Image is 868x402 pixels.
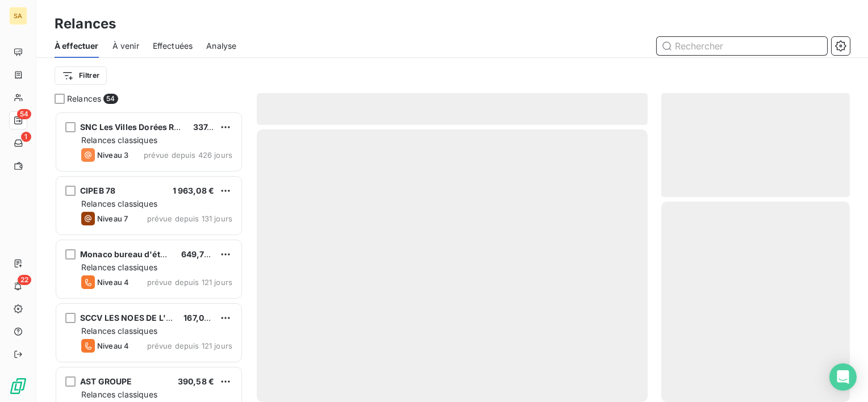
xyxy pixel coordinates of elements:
span: prévue depuis 121 jours [147,341,232,350]
span: Relances classiques [81,262,157,272]
button: Filtrer [55,66,107,85]
span: 649,73 € [181,249,217,259]
span: prévue depuis 131 jours [147,214,232,223]
span: Niveau 4 [97,278,129,287]
span: Relances [67,93,101,104]
span: Niveau 3 [97,150,128,160]
span: CIPEB 78 [80,186,115,195]
div: SA [9,7,27,25]
span: Effectuées [153,40,193,52]
span: Niveau 4 [97,341,129,350]
span: Relances classiques [81,199,157,208]
span: 22 [18,275,31,285]
span: À venir [112,40,139,52]
span: 54 [17,109,31,119]
span: Analyse [206,40,236,52]
span: Monaco bureau d'études [80,249,180,259]
span: SCCV LES NOES DE L'ILLE [80,313,182,323]
span: 1 [21,132,31,142]
span: prévue depuis 121 jours [147,278,232,287]
h3: Relances [55,14,116,34]
span: 390,58 € [178,376,214,386]
span: Niveau 7 [97,214,128,223]
img: Logo LeanPay [9,377,27,395]
span: 1 963,08 € [173,186,215,195]
span: Relances classiques [81,390,157,399]
div: Open Intercom Messenger [829,363,857,391]
span: 337,32 € [193,122,228,132]
span: prévue depuis 426 jours [144,150,232,160]
span: Relances classiques [81,135,157,145]
span: Relances classiques [81,326,157,336]
input: Rechercher [657,37,827,55]
div: grid [55,111,243,402]
span: SNC Les Villes Dorées Résidence Etudiante [80,122,250,132]
span: 167,00 € [183,313,216,323]
span: À effectuer [55,40,99,52]
span: 54 [103,94,118,104]
span: AST GROUPE [80,376,132,386]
